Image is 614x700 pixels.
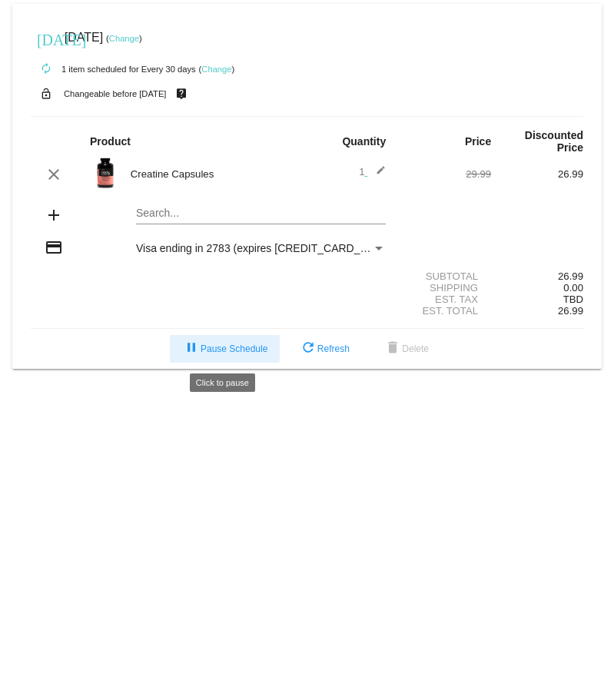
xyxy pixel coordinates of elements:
strong: Price [465,135,491,148]
span: Delete [383,343,429,354]
mat-icon: [DATE] [37,29,55,48]
span: 0.00 [563,282,583,294]
strong: Quantity [342,135,386,148]
div: Est. Total [399,305,491,317]
mat-icon: autorenew [37,60,55,78]
mat-icon: edit [367,165,386,184]
strong: Product [90,135,131,148]
small: Changeable before [DATE] [64,89,167,98]
mat-icon: refresh [299,340,317,358]
strong: Discounted Price [525,129,583,154]
div: 26.99 [491,270,583,282]
mat-icon: credit_card [45,238,63,257]
small: 1 item scheduled for Every 30 days [31,65,196,74]
div: Creatine Capsules [123,168,307,180]
mat-icon: live_help [172,84,191,104]
a: Change [201,65,231,74]
span: Visa ending in 2783 (expires [CREDIT_CARD_DATA]) [136,242,393,254]
small: ( ) [106,34,142,43]
mat-icon: delete [383,340,402,358]
div: 29.99 [399,168,491,180]
img: Image-1-Creatine-Capsules-1000x1000-Transp.png [90,158,121,188]
button: Delete [371,335,441,363]
mat-icon: add [45,206,63,224]
small: ( ) [199,65,235,74]
mat-icon: lock_open [37,84,55,104]
span: TBD [563,294,583,305]
mat-icon: clear [45,165,63,184]
span: Refresh [299,343,350,354]
mat-icon: pause [182,340,201,358]
a: Change [109,34,139,43]
div: Est. Tax [399,294,491,305]
mat-select: Payment Method [136,242,386,254]
span: Pause Schedule [182,343,267,354]
input: Search... [136,207,386,220]
button: Pause Schedule [170,335,280,363]
div: Subtotal [399,270,491,282]
button: Refresh [287,335,362,363]
span: 26.99 [558,305,583,317]
div: Shipping [399,282,491,294]
span: 1 [359,166,386,177]
div: 26.99 [491,168,583,180]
